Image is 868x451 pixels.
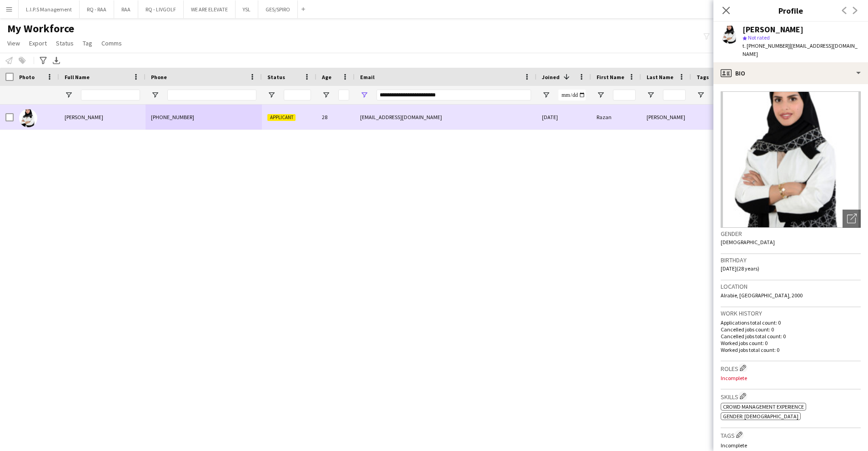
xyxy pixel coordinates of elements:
a: Status [52,37,77,49]
div: [PERSON_NAME] [743,25,803,34]
div: Open photos pop-in [843,210,861,228]
input: Status Filter Input [284,90,311,100]
input: Age Filter Input [338,90,349,100]
span: Full Name [65,74,90,80]
input: Email Filter Input [376,90,531,100]
span: View [7,39,20,47]
h3: Gender [721,230,861,238]
button: Open Filter Menu [322,91,330,99]
p: Cancelled jobs total count: 0 [721,333,861,340]
button: RAA [114,0,138,18]
input: Joined Filter Input [558,90,586,100]
span: Comms [101,39,122,47]
button: RQ - RAA [80,0,114,18]
span: Export [29,39,47,47]
span: Age [322,74,331,80]
div: 28 [316,105,355,130]
span: [PERSON_NAME] [65,114,103,120]
div: [PHONE_NUMBER] [146,105,262,130]
button: Open Filter Menu [597,91,605,99]
button: Open Filter Menu [542,91,550,99]
button: Open Filter Menu [267,91,276,99]
button: Open Filter Menu [65,91,73,99]
input: Last Name Filter Input [663,90,686,100]
span: Applicant [267,114,296,121]
div: [DATE] [537,105,591,130]
span: Gender: [DEMOGRAPHIC_DATA] [723,413,798,420]
p: Cancelled jobs count: 0 [721,326,861,333]
span: Tag [83,39,92,47]
button: GES/SPIRO [258,0,298,18]
button: Open Filter Menu [697,91,705,99]
button: Open Filter Menu [151,91,159,99]
span: My Workforce [7,22,74,35]
span: First Name [597,74,624,80]
a: Export [25,37,50,49]
h3: Roles [721,363,861,373]
span: Crowd management experience [723,403,804,410]
button: Open Filter Menu [360,91,368,99]
div: [EMAIL_ADDRESS][DOMAIN_NAME] [355,105,537,130]
p: Worked jobs count: 0 [721,340,861,346]
h3: Profile [713,5,868,16]
span: [DEMOGRAPHIC_DATA] [721,239,775,246]
span: Alrabie, [GEOGRAPHIC_DATA], 2000 [721,292,803,299]
img: Razan Albaqami [19,109,37,127]
span: [DATE] (28 years) [721,265,759,272]
input: Full Name Filter Input [81,90,140,100]
p: Worked jobs total count: 0 [721,346,861,353]
a: Tag [79,37,96,49]
span: Status [267,74,285,80]
div: [PERSON_NAME] [641,105,691,130]
app-action-btn: Advanced filters [38,55,49,66]
span: Phone [151,74,167,80]
span: Not rated [748,34,770,41]
h3: Location [721,282,861,291]
a: Comms [98,37,125,49]
button: L.I.P.S Management [19,0,80,18]
h3: Skills [721,391,861,401]
span: t. [PHONE_NUMBER] [743,42,790,49]
h3: Birthday [721,256,861,264]
span: Photo [19,74,35,80]
p: Applications total count: 0 [721,319,861,326]
p: Incomplete [721,442,861,449]
div: Bio [713,62,868,84]
button: RQ - LIVGOLF [138,0,184,18]
span: Tags [697,74,709,80]
p: Incomplete [721,375,861,381]
h3: Tags [721,430,861,440]
input: First Name Filter Input [613,90,636,100]
button: YSL [236,0,258,18]
app-action-btn: Export XLSX [51,55,62,66]
input: Phone Filter Input [167,90,256,100]
div: Razan [591,105,641,130]
span: Email [360,74,375,80]
h3: Work history [721,309,861,317]
span: Status [56,39,74,47]
span: Last Name [647,74,673,80]
button: Open Filter Menu [647,91,655,99]
img: Crew avatar or photo [721,91,861,228]
button: WE ARE ELEVATE [184,0,236,18]
a: View [4,37,24,49]
span: Joined [542,74,560,80]
span: | [EMAIL_ADDRESS][DOMAIN_NAME] [743,42,858,57]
